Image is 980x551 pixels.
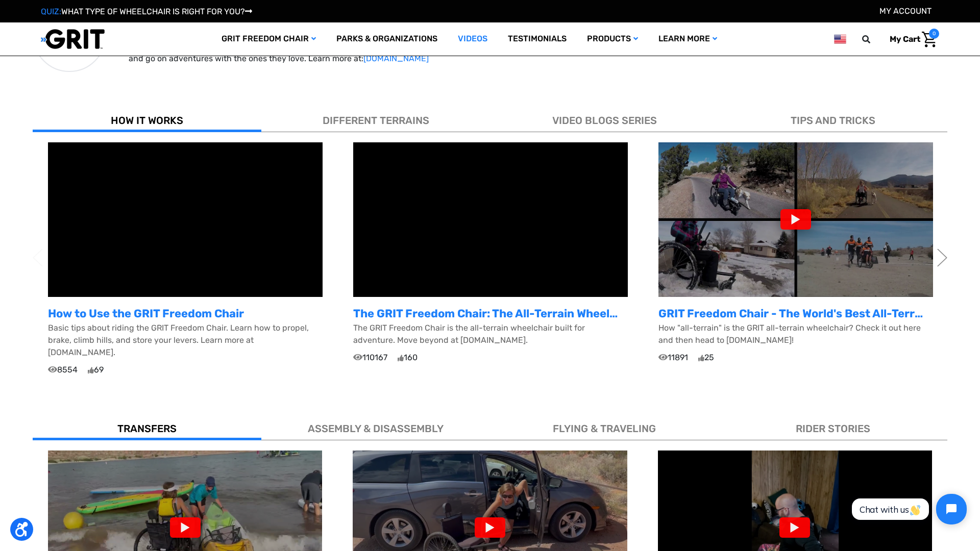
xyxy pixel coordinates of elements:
span: ASSEMBLY & DISASSEMBLY [308,422,444,435]
img: maxresdefault.jpg [658,142,933,297]
span: 110167 [353,352,387,364]
a: Testimonials [498,22,577,56]
span: 8554 [48,364,78,376]
a: [DOMAIN_NAME] [363,54,429,63]
a: Parks & Organizations [326,22,448,56]
span: TIPS AND TRICKS [791,114,875,127]
span: 69 [88,364,104,376]
iframe: Tidio Chat [841,485,975,533]
a: Cart with 0 items [882,29,939,50]
p: Basic tips about riding the GRIT Freedom Chair. Learn how to propel, brake, climb hills, and stor... [48,322,323,359]
span: DIFFERENT TERRAINS [323,114,429,127]
span: RIDER STORIES [796,422,870,435]
img: GRIT All-Terrain Wheelchair and Mobility Equipment [41,29,105,49]
span: FLYING & TRAVELING [553,422,656,435]
img: us.png [834,33,846,45]
button: Next [937,242,947,273]
a: Account [879,6,932,16]
input: Search [867,29,882,50]
span: QUIZ: [41,7,61,16]
button: Previous [33,242,43,273]
p: The GRIT Freedom Chair: The All-Terrain Wheelchair Built for Adventure [353,305,628,322]
a: Learn More [648,22,727,56]
a: Videos [448,22,498,56]
p: GRIT Freedom Chair - The World's Best All-Terrain Wheelchair [658,305,933,322]
span: HOW IT WORKS [111,114,183,127]
img: Cart [922,32,937,47]
span: 0 [929,29,939,39]
span: 25 [698,352,714,364]
p: How "all-terrain" is the GRIT all-terrain wheelchair? Check it out here and then head to [DOMAIN_... [658,322,933,346]
span: My Cart [890,34,920,44]
span: 11891 [658,352,688,364]
a: Products [577,22,648,56]
span: Phone Number [171,42,226,52]
span: 160 [398,352,418,364]
a: QUIZ:WHAT TYPE OF WHEELCHAIR IS RIGHT FOR YOU? [41,7,252,16]
p: How to Use the GRIT Freedom Chair [48,305,323,322]
a: GRIT Freedom Chair [211,22,326,56]
p: The GRIT Freedom Chair is the all-terrain wheelchair built for adventure. Move beyond at [DOMAIN_... [353,322,628,346]
span: TRANSFERS [117,422,177,435]
span: VIDEO BLOGS SERIES [552,114,657,127]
